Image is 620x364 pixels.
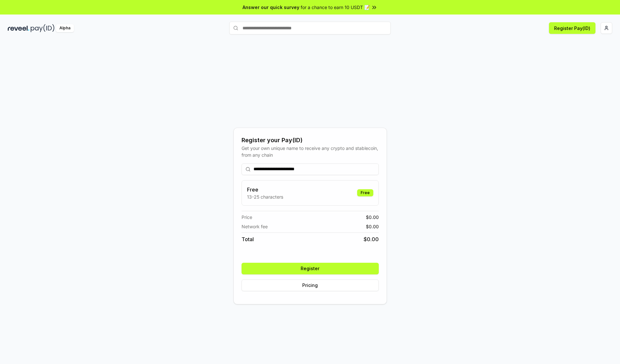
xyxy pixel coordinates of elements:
[8,24,29,32] img: reveel_dark
[301,4,370,11] span: for a chance to earn 10 USDT 📝
[242,280,379,291] button: Pricing
[247,186,283,193] h3: Free
[549,22,595,34] button: Register Pay(ID)
[366,214,379,221] span: $ 0.00
[247,193,283,200] p: 13-25 characters
[364,235,379,243] span: $ 0.00
[242,214,252,221] span: Price
[242,223,268,230] span: Network fee
[242,136,379,145] div: Register your Pay(ID)
[366,223,379,230] span: $ 0.00
[242,145,379,158] div: Get your own unique name to receive any crypto and stablecoin, from any chain
[243,4,299,11] span: Answer our quick survey
[242,235,254,243] span: Total
[56,24,74,32] div: Alpha
[31,24,55,32] img: pay_id
[242,263,379,274] button: Register
[357,189,373,196] div: Free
